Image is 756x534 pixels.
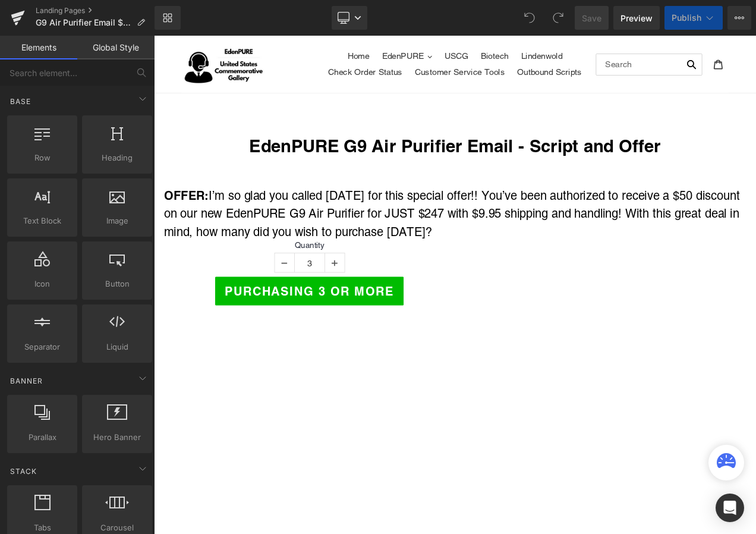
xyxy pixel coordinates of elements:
a: Customer Service Tools [305,34,425,54]
span: Biotech [390,18,424,31]
span: Text Block [11,215,74,227]
span: EdenPURE [272,18,322,31]
span: Row [11,152,74,164]
span: Parallax [11,431,74,444]
a: Check Order Status [202,34,303,54]
button: More [727,6,751,30]
label: Quantity [27,245,345,259]
span: Purchasing 3 or more [84,297,286,313]
span: Icon [11,278,74,290]
a: Biotech [385,15,430,34]
span: Preview [620,12,653,24]
strong: OFFER: [12,183,65,199]
img: EdenPURE/USCG Call Center [33,9,134,59]
span: Save [582,12,601,24]
a: Lindenwold [433,15,494,34]
span: Publish [672,13,701,23]
span: Liquid [86,341,149,353]
span: Lindenwold [439,18,488,31]
button: Purchasing 3 or more [73,288,298,322]
button: Publish [664,6,723,30]
span: Banner [9,375,44,387]
span: G9 Air Purifier Email $247 w/$9.95 shipping [36,18,132,27]
input: Search [528,21,655,48]
a: Global Style [77,36,155,59]
a: Outbound Scripts [428,34,517,54]
span: USCG [347,18,376,31]
div: Open Intercom Messenger [716,494,744,522]
span: Tabs [11,522,74,534]
a: New Library [155,6,181,30]
a: Preview [613,6,660,30]
span: Heading [86,152,149,164]
span: Separator [11,341,74,353]
button: Redo [546,6,570,30]
span: Outbound Scripts [434,37,511,50]
span: Carousel [86,522,149,534]
span: Stack [9,466,38,477]
span: Home [231,18,257,31]
span: Hero Banner [86,431,149,444]
span: Base [9,96,32,107]
span: Customer Service Tools [311,37,419,50]
span: Check Order Status [208,37,297,50]
button: EdenPURE [266,15,338,34]
a: Home [225,15,263,34]
h1: EdenPURE G9 Air Purifier Email - Script and Offer [12,120,707,145]
a: USCG [341,15,382,34]
span: Button [86,278,149,290]
div: I’m so glad you called [DATE] for this special offer!! You’ve been authorized to receive a $50 di... [12,180,707,245]
button: Undo [518,6,541,30]
a: Landing Pages [36,6,155,15]
span: Image [86,215,149,227]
